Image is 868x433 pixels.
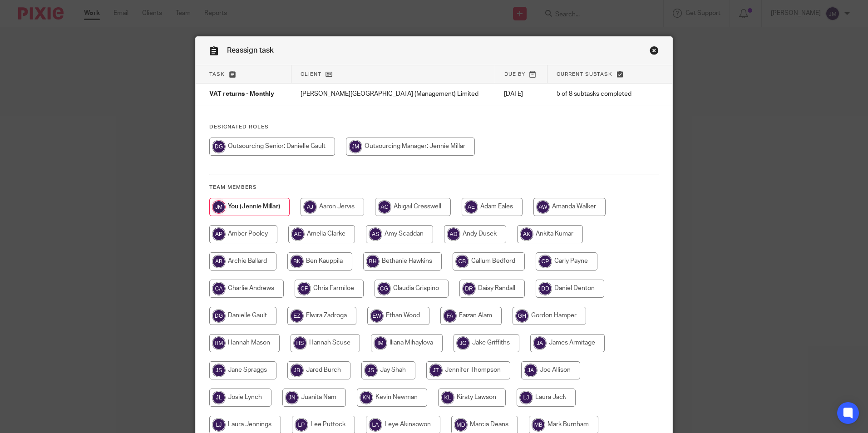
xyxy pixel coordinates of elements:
p: [DATE] [504,89,538,98]
span: Current subtask [557,72,612,77]
span: Reassign task [227,47,274,54]
td: 5 of 8 subtasks completed [547,84,644,105]
h4: Team members [209,184,659,191]
span: Task [209,72,225,77]
span: VAT returns - Monthly [209,91,274,98]
a: Close this dialog window [650,46,659,58]
h4: Designated Roles [209,123,659,131]
span: Client [301,72,321,77]
span: Due by [504,72,525,77]
p: [PERSON_NAME][GEOGRAPHIC_DATA] (Management) Limited [301,89,486,98]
